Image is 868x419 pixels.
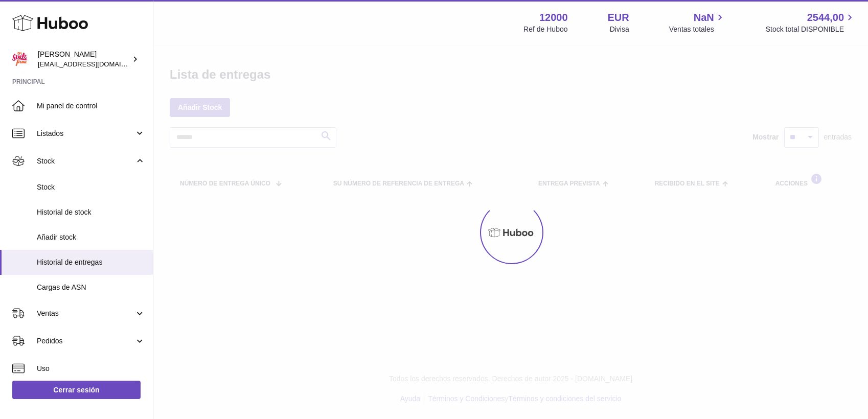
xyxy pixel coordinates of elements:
[37,182,145,192] span: Stock
[37,336,134,346] span: Pedidos
[608,11,629,25] strong: EUR
[37,129,134,138] span: Listados
[37,258,145,267] span: Historial de entregas
[37,232,145,242] span: Añadir stock
[807,11,844,25] span: 2544,00
[694,11,714,25] span: NaN
[539,11,568,25] strong: 12000
[37,364,145,374] span: Uso
[37,207,145,217] span: Historial de stock
[766,11,856,34] a: 2544,00 Stock total DISPONIBLE
[37,156,134,166] span: Stock
[12,381,141,399] a: Cerrar sesión
[37,283,145,292] span: Cargas de ASN
[38,60,150,68] span: [EMAIL_ADDRESS][DOMAIN_NAME]
[766,25,856,34] span: Stock total DISPONIBLE
[37,309,134,318] span: Ventas
[610,25,629,34] div: Divisa
[669,25,726,34] span: Ventas totales
[669,11,726,34] a: NaN Ventas totales
[38,50,130,69] div: [PERSON_NAME]
[12,52,28,67] img: mar@ensuelofirme.com
[37,101,145,111] span: Mi panel de control
[523,25,567,34] div: Ref de Huboo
